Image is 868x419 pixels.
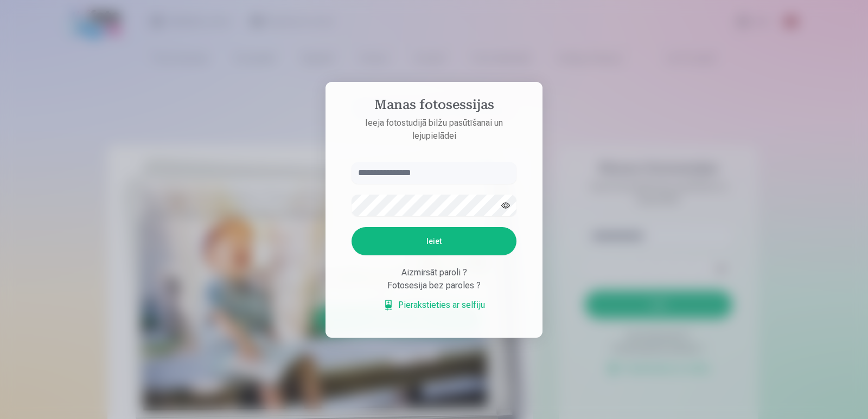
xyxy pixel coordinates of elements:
h4: Manas fotosessijas [341,97,527,117]
a: Pierakstieties ar selfiju [383,299,485,312]
p: Ieeja fotostudijā bilžu pasūtīšanai un lejupielādei [341,117,527,143]
button: Ieiet [352,227,516,255]
div: Aizmirsāt paroli ? [352,266,516,279]
div: Fotosesija bez paroles ? [352,279,516,292]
